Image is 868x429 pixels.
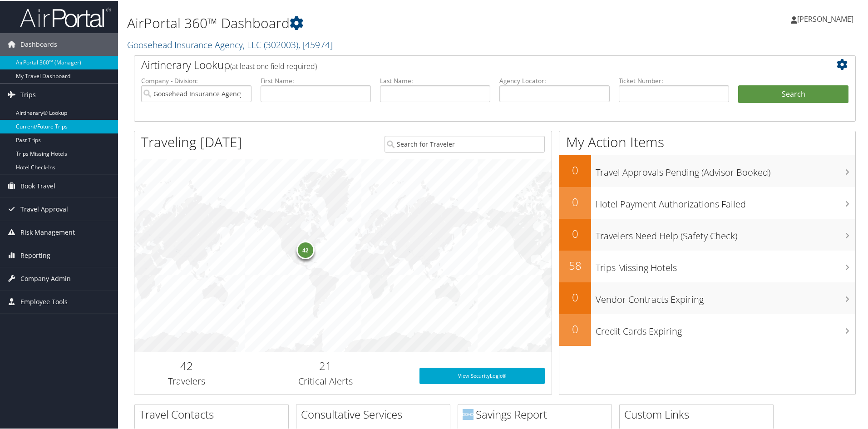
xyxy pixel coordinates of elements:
h3: Credit Cards Expiring [596,320,855,337]
label: Ticket Number: [619,75,729,84]
h3: Critical Alerts [246,374,406,387]
span: Travel Approval [20,197,68,220]
div: 42 [296,240,314,258]
a: 58Trips Missing Hotels [559,250,855,281]
a: 0Vendor Contracts Expiring [559,281,855,313]
span: (at least one field required) [230,60,317,70]
button: Search [738,84,848,103]
h2: Consultative Services [301,406,450,421]
span: Dashboards [20,32,57,55]
label: Agency Locator: [499,75,610,84]
label: First Name: [261,75,371,84]
span: ( 302003 ) [264,38,298,50]
h3: Hotel Payment Authorizations Failed [596,192,855,210]
span: Trips [20,83,36,105]
h3: Vendor Contracts Expiring [596,288,855,305]
a: 0Credit Cards Expiring [559,313,855,345]
input: Search for Traveler [385,135,545,152]
h3: Travelers [141,374,232,387]
h3: Travelers Need Help (Safety Check) [596,224,855,242]
span: Risk Management [20,220,75,243]
a: Goosehead Insurance Agency, LLC [127,38,333,50]
span: Book Travel [20,174,55,197]
h2: 21 [246,357,406,373]
h3: Travel Approvals Pending (Advisor Booked) [596,161,855,178]
span: Employee Tools [20,290,68,312]
a: [PERSON_NAME] [791,5,863,32]
h2: 0 [559,225,591,241]
h2: 0 [559,193,591,209]
a: 0Travel Approvals Pending (Advisor Booked) [559,154,855,186]
h3: Trips Missing Hotels [596,256,855,273]
h2: 58 [559,257,591,272]
span: , [ 45974 ] [298,38,333,50]
h2: 42 [141,357,232,373]
label: Company - Division: [141,75,252,84]
h2: Custom Links [624,406,773,421]
h2: 0 [559,162,591,177]
h1: My Action Items [559,132,855,151]
a: 0Hotel Payment Authorizations Failed [559,186,855,218]
label: Last Name: [380,75,490,84]
img: domo-logo.png [463,408,473,419]
h2: Travel Contacts [139,406,288,421]
h1: AirPortal 360™ Dashboard [127,13,617,32]
a: View SecurityLogic® [419,367,545,383]
h2: 0 [559,321,591,336]
h2: Savings Report [463,406,612,421]
span: Reporting [20,243,50,266]
h2: Airtinerary Lookup [141,56,789,72]
span: Company Admin [20,266,71,289]
a: 0Travelers Need Help (Safety Check) [559,218,855,250]
h1: Traveling [DATE] [141,132,242,151]
img: airportal-logo.png [20,6,111,27]
h2: 0 [559,289,591,304]
span: [PERSON_NAME] [797,13,853,23]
